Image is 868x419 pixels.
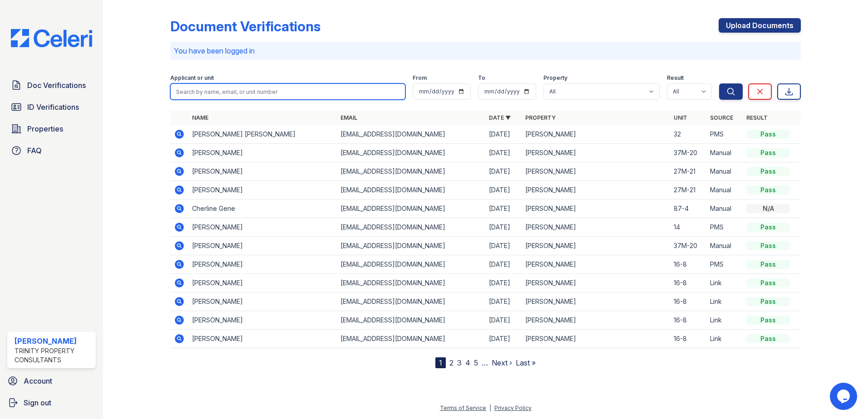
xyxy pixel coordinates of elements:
td: [EMAIL_ADDRESS][DOMAIN_NAME] [337,237,485,255]
label: From [413,74,427,82]
td: 14 [670,218,706,237]
span: Properties [27,123,63,134]
td: [PERSON_NAME] [188,218,337,237]
a: Email [340,114,357,121]
td: [PERSON_NAME] [188,292,337,311]
div: | [489,404,491,411]
a: Doc Verifications [7,76,96,94]
a: Terms of Service [440,404,486,411]
div: Pass [746,185,790,195]
td: [DATE] [485,162,522,181]
td: [DATE] [485,237,522,255]
td: 37M-20 [670,237,706,255]
td: [EMAIL_ADDRESS][DOMAIN_NAME] [337,218,485,237]
td: 27M-21 [670,181,706,200]
a: ID Verifications [7,98,96,116]
td: [PERSON_NAME] [522,330,670,348]
td: [PERSON_NAME] [188,330,337,348]
td: [DATE] [485,274,522,292]
td: [DATE] [485,311,522,330]
td: 16-8 [670,330,706,348]
td: 37M-20 [670,144,706,162]
iframe: chat widget [830,383,859,410]
button: Sign out [4,394,99,412]
td: PMS [706,218,743,237]
a: Upload Documents [719,18,801,33]
td: [PERSON_NAME] [188,181,337,200]
td: [PERSON_NAME] [188,311,337,330]
td: [DATE] [485,181,522,200]
td: [DATE] [485,330,522,348]
label: To [478,74,485,82]
td: [PERSON_NAME] [522,311,670,330]
a: Next › [492,358,512,367]
a: Source [710,114,733,121]
a: Name [192,114,208,121]
td: [PERSON_NAME] [522,274,670,292]
span: Doc Verifications [27,80,86,91]
td: [EMAIL_ADDRESS][DOMAIN_NAME] [337,200,485,218]
td: [EMAIL_ADDRESS][DOMAIN_NAME] [337,144,485,162]
td: Link [706,330,743,348]
input: Search by name, email, or unit number [170,83,405,100]
td: [EMAIL_ADDRESS][DOMAIN_NAME] [337,125,485,144]
td: Cherline Gene [188,200,337,218]
a: Properties [7,120,96,138]
div: Pass [746,241,790,250]
p: You have been logged in [174,45,797,56]
td: [PERSON_NAME] [188,274,337,292]
label: Applicant or unit [170,74,214,82]
div: Document Verifications [170,18,321,34]
td: [PERSON_NAME] [522,144,670,162]
td: [DATE] [485,292,522,311]
td: [DATE] [485,144,522,162]
td: [DATE] [485,218,522,237]
a: 4 [465,358,470,367]
td: 32 [670,125,706,144]
span: Account [24,375,52,386]
div: Pass [746,278,790,287]
td: Link [706,274,743,292]
td: 16-8 [670,255,706,274]
div: Pass [746,130,790,139]
td: [EMAIL_ADDRESS][DOMAIN_NAME] [337,181,485,200]
td: [PERSON_NAME] [522,292,670,311]
div: Pass [746,167,790,176]
td: [DATE] [485,200,522,218]
label: Result [667,74,684,82]
td: [PERSON_NAME] [522,125,670,144]
td: [PERSON_NAME] [522,255,670,274]
td: [EMAIL_ADDRESS][DOMAIN_NAME] [337,292,485,311]
td: Manual [706,200,743,218]
td: [EMAIL_ADDRESS][DOMAIN_NAME] [337,255,485,274]
td: Manual [706,162,743,181]
td: [EMAIL_ADDRESS][DOMAIN_NAME] [337,311,485,330]
td: 87-4 [670,200,706,218]
label: Property [543,74,567,82]
td: [PERSON_NAME] [522,218,670,237]
a: Account [4,372,99,390]
a: FAQ [7,141,96,160]
div: [PERSON_NAME] [15,336,92,346]
td: Manual [706,181,743,200]
a: 5 [474,358,478,367]
td: [PERSON_NAME] [522,237,670,255]
div: Pass [746,316,790,325]
div: Pass [746,223,790,232]
td: Link [706,311,743,330]
a: Privacy Policy [494,404,532,411]
td: [PERSON_NAME] [522,181,670,200]
a: 3 [457,358,462,367]
span: Sign out [24,397,51,408]
td: [PERSON_NAME] [522,200,670,218]
span: FAQ [27,145,42,156]
td: [EMAIL_ADDRESS][DOMAIN_NAME] [337,330,485,348]
td: 16-8 [670,311,706,330]
a: Property [525,114,556,121]
td: [PERSON_NAME] [522,162,670,181]
td: [EMAIL_ADDRESS][DOMAIN_NAME] [337,162,485,181]
div: N/A [746,204,790,213]
a: Date ▼ [489,114,511,121]
td: PMS [706,255,743,274]
td: [DATE] [485,125,522,144]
